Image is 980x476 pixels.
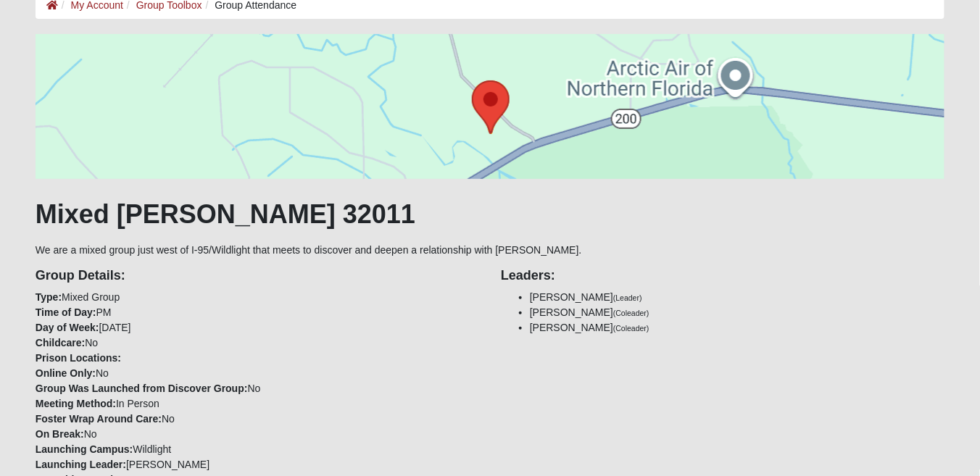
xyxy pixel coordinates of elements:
small: (Leader) [613,293,642,302]
li: [PERSON_NAME] [530,290,944,305]
small: (Coleader) [613,309,649,317]
strong: On Break: [36,428,84,440]
strong: Group Was Launched from Discover Group: [36,383,248,394]
strong: Type: [36,291,62,303]
strong: Prison Locations: [36,352,121,364]
strong: Launching Campus: [36,443,133,455]
li: [PERSON_NAME] [530,305,944,320]
strong: Day of Week: [36,322,99,333]
strong: Online Only: [36,367,96,379]
strong: Childcare: [36,337,85,348]
strong: Foster Wrap Around Care: [36,413,162,425]
strong: Meeting Method: [36,398,116,409]
li: [PERSON_NAME] [530,320,944,335]
h4: Group Details: [36,268,479,284]
small: (Coleader) [613,324,649,333]
h4: Leaders: [501,268,944,284]
strong: Time of Day: [36,306,96,318]
h1: Mixed [PERSON_NAME] 32011 [36,199,944,230]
